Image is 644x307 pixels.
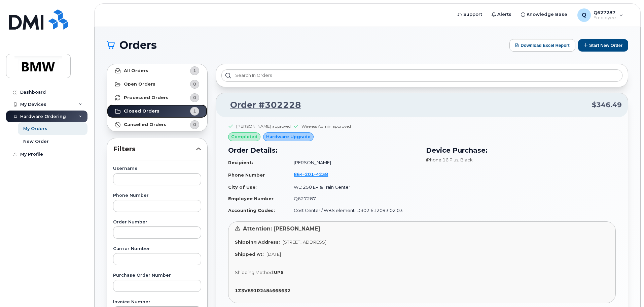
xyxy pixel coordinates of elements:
strong: Phone Number [228,172,265,178]
span: 1 [193,67,196,74]
span: iPhone 16 Plus [426,157,458,162]
span: Filters [113,144,196,154]
strong: Employee Number [228,196,274,201]
strong: Processed Orders [124,95,169,100]
div: Wireless Admin approved [301,123,351,129]
span: 0 [193,94,196,101]
span: , Black [458,157,473,162]
strong: UPS [274,270,284,275]
span: [DATE] [266,251,281,257]
button: Download Excel Report [509,39,575,52]
td: [PERSON_NAME] [288,157,418,168]
span: [STREET_ADDRESS] [283,239,326,245]
span: $346.49 [592,100,622,110]
strong: All Orders [124,68,148,73]
strong: Accounting Codes: [228,208,275,213]
button: Start New Order [578,39,628,52]
a: Cancelled Orders0 [107,118,207,131]
a: Order #302228 [222,99,301,111]
span: Shipping Method: [235,270,274,275]
strong: Shipping Address: [235,239,280,245]
strong: City of Use: [228,184,257,190]
h3: Order Details: [228,145,418,155]
label: Username [113,166,201,171]
label: Phone Number [113,193,201,198]
div: [PERSON_NAME] approved [236,123,291,129]
span: Hardware Upgrade [266,133,311,140]
td: WL: 250 ER & Train Center [288,181,418,193]
a: Processed Orders0 [107,91,207,104]
a: Closed Orders1 [107,104,207,118]
strong: Open Orders [124,82,155,87]
span: Attention: [PERSON_NAME] [243,225,320,232]
span: 864 [294,172,328,177]
input: Search in orders [221,69,622,82]
span: Orders [119,40,157,50]
strong: 1Z3V891R2484665632 [235,288,290,293]
span: 4238 [314,172,328,177]
a: All Orders1 [107,64,207,78]
strong: Recipient: [228,160,253,165]
strong: Shipped At: [235,251,264,257]
span: 0 [193,121,196,128]
a: Open Orders0 [107,78,207,91]
a: 1Z3V891R2484665632 [235,288,293,293]
span: 1 [193,108,196,114]
span: 201 [303,172,314,177]
iframe: Messenger Launcher [615,278,639,302]
span: 0 [193,81,196,87]
span: completed [231,133,257,140]
a: 8642014238 [294,172,336,177]
label: Carrier Number [113,247,201,251]
strong: Closed Orders [124,109,159,114]
label: Order Number [113,220,201,224]
td: Cost Center / WBS element: D302.612093.02.03 [288,205,418,216]
strong: Cancelled Orders [124,122,167,127]
label: Invoice Number [113,300,201,304]
td: Q627287 [288,193,418,205]
h3: Device Purchase: [426,145,616,155]
label: Purchase Order Number [113,273,201,278]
